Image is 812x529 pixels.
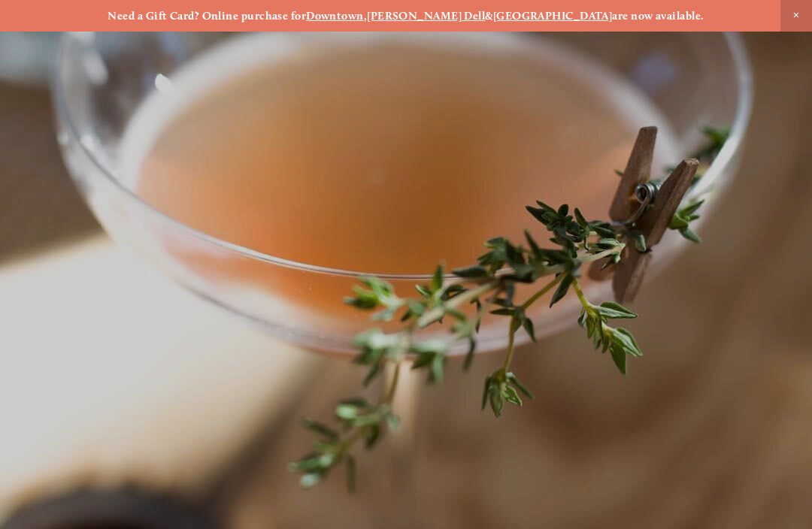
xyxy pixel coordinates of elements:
strong: , [364,9,367,23]
strong: are now available. [612,9,704,23]
a: [PERSON_NAME] Dell [367,9,485,23]
strong: Need a Gift Card? Online purchase for [108,9,306,23]
a: [GEOGRAPHIC_DATA] [493,9,613,23]
a: Downtown [306,9,364,23]
strong: & [485,9,492,23]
